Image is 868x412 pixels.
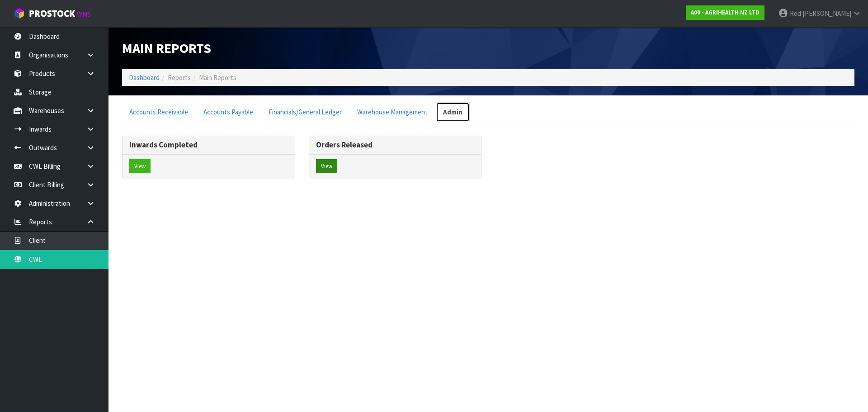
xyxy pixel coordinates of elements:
[168,73,191,82] span: Reports
[129,159,151,174] button: View
[122,39,211,57] span: Main Reports
[122,102,195,122] a: Accounts Receivable
[802,9,851,18] span: [PERSON_NAME]
[199,73,236,82] span: Main Reports
[77,10,91,19] small: WMS
[129,73,160,82] a: Dashboard
[261,102,349,122] a: Financials/General Ledger
[14,8,25,19] img: cube-alt.png
[316,159,337,174] button: View
[350,102,435,122] a: Warehouse Management
[129,141,288,149] h3: Inwards Completed
[790,9,801,18] span: Rod
[686,5,764,20] a: A00 - AGRIHEALTH NZ LTD
[436,102,470,122] a: Admin
[691,9,759,16] strong: A00 - AGRIHEALTH NZ LTD
[196,102,260,122] a: Accounts Payable
[29,8,75,19] span: ProStock
[316,141,475,149] h3: Orders Released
